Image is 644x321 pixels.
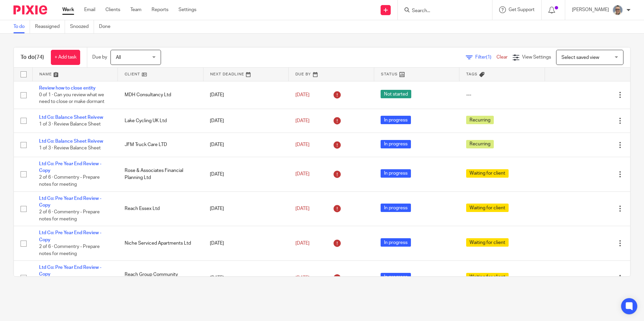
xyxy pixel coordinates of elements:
[203,157,289,191] td: [DATE]
[203,81,289,109] td: [DATE]
[39,162,101,173] a: Ltd Co: Pre Year End Review - Copy
[39,230,101,242] a: Ltd Co: Pre Year End Review - Copy
[295,118,310,123] span: [DATE]
[51,50,80,65] a: + Add task
[203,191,289,226] td: [DATE]
[105,6,120,13] a: Clients
[70,20,94,33] a: Snoozed
[39,265,101,277] a: Ltd Co: Pre Year End Review - Copy
[381,204,411,212] span: In progress
[152,6,168,13] a: Reports
[118,191,203,226] td: Reach Essex Ltd
[39,146,101,151] span: 1 of 3 · Review Balance Sheet
[466,116,494,124] span: Recurring
[99,20,116,33] a: Done
[295,276,310,280] span: [DATE]
[475,55,496,60] span: Filter
[466,140,494,148] span: Recurring
[203,261,289,295] td: [DATE]
[295,142,310,147] span: [DATE]
[39,244,100,256] span: 2 of 6 · Commentry - Prepare notes for meeting
[179,6,196,13] a: Settings
[118,81,203,109] td: MDH Consultancy Ltd
[295,93,310,97] span: [DATE]
[522,55,551,60] span: View Settings
[62,6,74,13] a: Work
[203,226,289,261] td: [DATE]
[203,133,289,157] td: [DATE]
[496,55,508,60] a: Clear
[466,169,509,178] span: Waiting for client
[466,238,509,247] span: Waiting for client
[466,72,478,76] span: Tags
[39,139,103,144] a: Ltd Co: Balance Sheet Reivew
[84,6,95,13] a: Email
[39,210,100,221] span: 2 of 6 · Commentry - Prepare notes for meeting
[381,116,411,124] span: In progress
[21,54,44,61] h1: To do
[118,109,203,133] td: Lake Cycling UK Ltd
[39,122,101,127] span: 1 of 3 · Review Balance Sheet
[203,109,289,133] td: [DATE]
[466,273,509,281] span: Waiting for client
[466,204,509,212] span: Waiting for client
[381,140,411,148] span: In progress
[39,93,104,104] span: 0 of 1 · Can you review what we need to close or make dormant
[35,20,65,33] a: Reassigned
[381,90,411,98] span: Not started
[466,92,538,98] div: ---
[92,54,107,61] p: Due by
[381,238,411,247] span: In progress
[295,206,310,211] span: [DATE]
[13,5,47,14] img: Pixie
[561,55,599,60] span: Select saved view
[39,175,100,187] span: 2 of 6 · Commentry - Prepare notes for meeting
[39,115,103,120] a: Ltd Co: Balance Sheet Reivew
[130,6,141,13] a: Team
[118,133,203,157] td: JFM Truck Care LTD
[39,86,96,91] a: Review how to close entity
[572,6,609,13] p: [PERSON_NAME]
[118,157,203,191] td: Rose & Associates Financial Planning Ltd
[509,7,535,12] span: Get Support
[486,55,491,60] span: (1)
[295,241,310,246] span: [DATE]
[381,273,411,281] span: In progress
[13,20,30,33] a: To do
[295,172,310,177] span: [DATE]
[381,169,411,178] span: In progress
[39,196,101,208] a: Ltd Co: Pre Year End Review - Copy
[612,5,623,15] img: Website%20Headshot.png
[118,226,203,261] td: Niche Serviced Apartments Ltd
[35,55,44,60] span: (74)
[411,8,472,14] input: Search
[116,55,121,60] span: All
[118,261,203,295] td: Reach Group Community Projects CIC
